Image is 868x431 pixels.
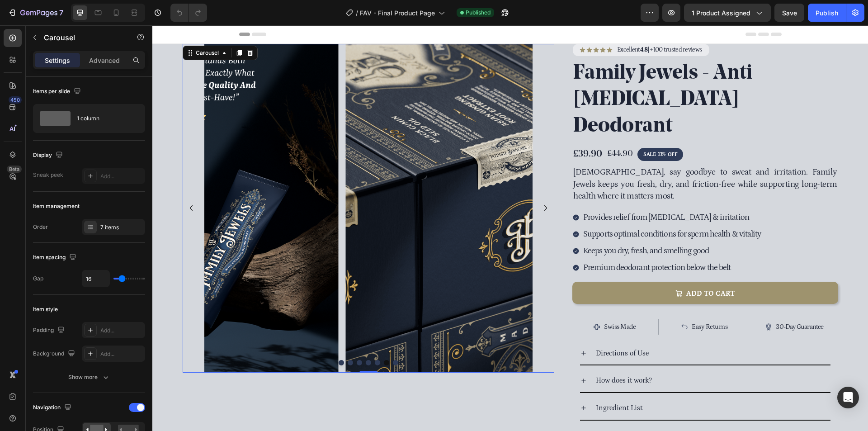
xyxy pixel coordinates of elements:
div: Beta [7,166,22,173]
p: Settings [45,56,70,65]
button: Dot [195,335,201,340]
div: Open Intercom Messenger [837,387,859,408]
div: £39.90 [420,122,451,136]
span: 1 product assigned [692,8,750,18]
span: / [356,8,358,18]
button: Show more [33,369,145,385]
div: Background [33,348,77,360]
span: Save [782,9,797,17]
button: Publish [808,4,846,22]
button: 1 product assigned [684,4,771,22]
div: Add... [100,327,143,335]
div: 1 column [77,108,132,129]
p: Carousel [44,32,121,43]
div: 11% [505,124,514,133]
p: Advanced [89,56,120,65]
h1: Family Jewels - Anti [MEDICAL_DATA] Deodorant [420,34,686,116]
span: How does it work? [443,351,500,359]
div: SALE [490,124,505,134]
p: Easy Returns [539,297,575,306]
button: 7 [4,4,67,22]
p: Supports optimal conditions for sperm health & vitality [431,203,609,215]
button: Dot [222,335,228,340]
div: Show more [68,373,110,382]
div: 450 [9,96,22,104]
div: OFF [514,124,527,134]
p: 30-Day Guarantee [623,297,671,306]
div: Items per slide [33,85,83,98]
button: Dot [186,335,192,340]
button: Dot [231,335,237,340]
p: [DEMOGRAPHIC_DATA], say goodbye to sweat and irritation. Family Jewels keeps you fresh, dry, and ... [421,141,685,177]
button: Dot [213,335,219,340]
p: Excellent | +100 trusted reviews [465,21,549,28]
p: 7 [59,7,63,18]
div: Gap [33,275,43,283]
button: ADD TO CART&nbsp; [420,256,686,279]
p: Swiss Made [452,297,483,306]
iframe: Design area [152,25,868,431]
p: Premium deodorant protection below the belt [431,237,609,248]
strong: 4.8 [488,21,495,28]
div: Navigation [33,402,73,414]
span: Directions of Use [443,324,496,332]
div: Undo/Redo [170,4,207,22]
div: Padding [33,324,66,336]
button: Dot [241,335,246,340]
div: Display [33,149,65,161]
p: Provides relief from [MEDICAL_DATA] & irritation [431,186,609,198]
div: £44.90 [454,123,481,135]
button: Dot [204,335,210,340]
span: Published [466,9,491,17]
div: Publish [816,8,838,18]
div: 7 items [100,223,143,232]
p: Keeps you dry, fresh, and smelling good [431,220,609,232]
span: FAV - Final Product Page [360,8,435,18]
div: Order [33,223,48,231]
img: gempages_553254448210641727-9db8f352-43ee-4cf8-a8c6-bf0542cc3d32.png [193,19,522,347]
span: Ingredient List [443,379,490,387]
div: Carousel [42,24,68,32]
input: Auto [82,270,109,287]
div: Add... [100,350,143,358]
button: Carousel Next Arrow [386,175,401,190]
div: Item management [33,202,80,210]
div: Sneak peek [33,171,63,179]
button: Save [774,4,804,22]
div: Item spacing [33,251,78,264]
div: Item style [33,305,58,313]
div: ADD TO CART [534,262,582,275]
